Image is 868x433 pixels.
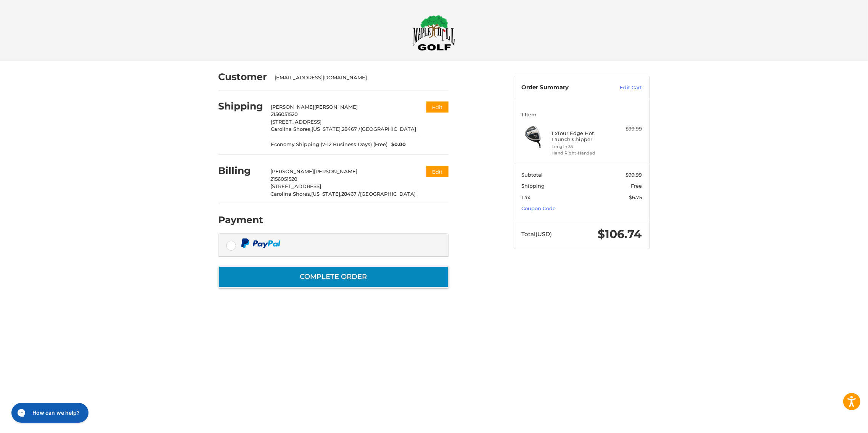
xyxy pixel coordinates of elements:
[521,183,545,189] span: Shipping
[219,165,263,177] h2: Billing
[270,183,321,189] span: [STREET_ADDRESS]
[521,230,552,238] span: Total (USD)
[314,168,357,174] span: [PERSON_NAME]
[521,84,603,92] h3: Order Summary
[551,150,610,156] li: Hand Right-Handed
[271,111,298,117] span: 2156051520
[312,126,342,132] span: [US_STATE],
[271,119,321,125] span: [STREET_ADDRESS]
[521,205,556,211] a: Coupon Code
[551,130,610,143] h4: 1 x Tour Edge Hot Launch Chipper
[521,172,543,178] span: Subtotal
[271,104,314,110] span: [PERSON_NAME]
[219,100,264,112] h2: Shipping
[612,125,642,133] div: $99.99
[271,141,387,148] span: Economy Shipping (7-12 Business Days) (Free)
[426,101,448,113] button: Edit
[521,111,642,118] h3: 1 Item
[314,104,358,110] span: [PERSON_NAME]
[241,238,281,248] img: PayPal icon
[275,74,441,82] div: [EMAIL_ADDRESS][DOMAIN_NAME]
[598,227,642,241] span: $106.74
[270,176,297,182] span: 2156051520
[551,143,610,150] li: Length 35
[270,191,311,197] span: Carolina Shores,
[413,15,455,51] img: Maple Hill Golf
[219,266,448,288] button: Complete order
[631,183,642,189] span: Free
[625,172,642,178] span: $99.99
[426,166,448,177] button: Edit
[342,126,360,132] span: 28467 /
[271,126,312,132] span: Carolina Shores,
[629,194,642,200] span: $6.75
[219,214,264,226] h2: Payment
[360,191,416,197] span: [GEOGRAPHIC_DATA]
[311,191,341,197] span: [US_STATE],
[603,84,642,92] a: Edit Cart
[360,126,416,132] span: [GEOGRAPHIC_DATA]
[8,400,90,425] iframe: Gorgias live chat messenger
[219,71,267,83] h2: Customer
[521,194,530,200] span: Tax
[341,191,360,197] span: 28467 /
[387,141,406,148] span: $0.00
[270,168,314,174] span: [PERSON_NAME]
